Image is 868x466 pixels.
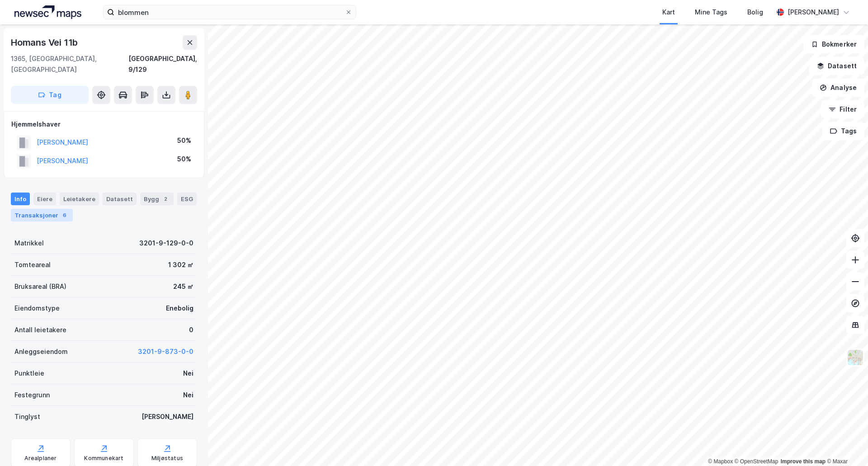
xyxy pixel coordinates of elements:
[11,193,30,205] div: Info
[821,100,864,118] button: Filter
[139,238,193,249] div: 3201-9-129-0-0
[695,7,727,18] div: Mine Tags
[60,211,69,220] div: 6
[103,193,137,205] div: Datasett
[140,193,174,205] div: Bygg
[166,303,193,314] div: Enebolig
[735,458,778,465] a: OpenStreetMap
[847,349,864,366] img: Z
[11,86,89,104] button: Tag
[60,193,99,205] div: Leietakere
[809,57,864,75] button: Datasett
[189,325,193,335] div: 0
[14,390,50,400] div: Festegrunn
[812,79,864,97] button: Analyse
[177,193,197,205] div: ESG
[747,7,763,18] div: Bolig
[14,325,66,335] div: Antall leietakere
[177,154,191,165] div: 50%
[128,53,197,75] div: [GEOGRAPHIC_DATA], 9/129
[168,259,193,270] div: 1 302 ㎡
[14,303,60,314] div: Eiendomstype
[183,390,193,400] div: Nei
[14,368,44,379] div: Punktleie
[183,368,193,379] div: Nei
[822,122,864,140] button: Tags
[662,7,675,18] div: Kart
[823,423,868,466] iframe: Chat Widget
[823,423,868,466] div: Kontrollprogram for chat
[24,455,57,462] div: Arealplaner
[173,281,193,292] div: 245 ㎡
[14,259,51,270] div: Tomteareal
[14,346,68,357] div: Anleggseiendom
[14,5,81,19] img: logo.a4113a55bc3d86da70a041830d287a7e.svg
[11,119,197,130] div: Hjemmelshaver
[11,209,73,221] div: Transaksjoner
[781,458,826,465] a: Improve this map
[708,458,733,465] a: Mapbox
[161,194,170,203] div: 2
[11,35,80,50] div: Homans Vei 11b
[138,346,193,357] button: 3201-9-873-0-0
[177,135,191,146] div: 50%
[142,411,193,422] div: [PERSON_NAME]
[14,238,44,249] div: Matrikkel
[33,193,56,205] div: Eiere
[84,455,123,462] div: Kommunekart
[114,5,345,19] input: Søk på adresse, matrikkel, gårdeiere, leietakere eller personer
[803,35,864,53] button: Bokmerker
[14,411,40,422] div: Tinglyst
[14,281,66,292] div: Bruksareal (BRA)
[11,53,128,75] div: 1365, [GEOGRAPHIC_DATA], [GEOGRAPHIC_DATA]
[788,7,839,18] div: [PERSON_NAME]
[151,455,183,462] div: Miljøstatus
